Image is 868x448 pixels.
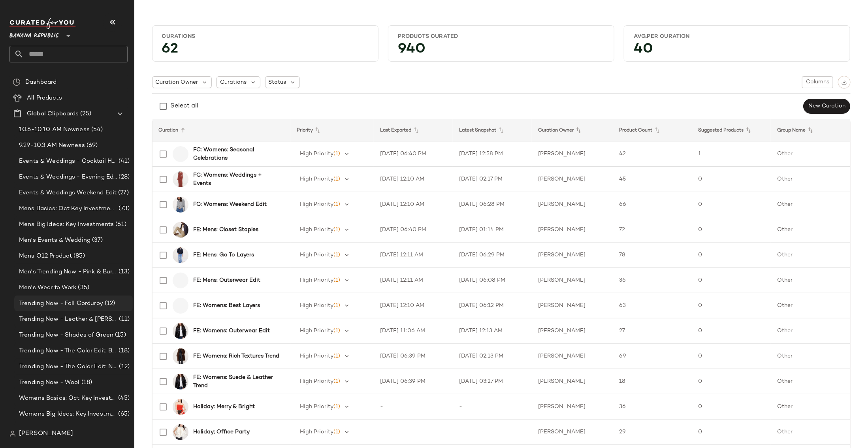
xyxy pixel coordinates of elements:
span: (15) [113,331,126,340]
span: High Priority [300,303,334,309]
span: High Priority [300,252,334,258]
span: 10.6-10.10 AM Newness [19,125,90,134]
img: cn60771091.jpg [173,171,188,187]
b: FC: Womens: Weekend Edit [193,200,267,209]
td: [DATE] 12:11 AM [374,243,453,268]
td: - [374,420,453,445]
button: New Curation [803,99,850,114]
span: (18) [80,378,92,387]
th: Product Count [613,119,692,141]
b: FE: Mens: Outerwear Edit [193,276,260,284]
th: Last Exported [374,119,453,141]
span: (54) [90,125,103,134]
span: Womens O12 Product [19,425,82,435]
td: [PERSON_NAME] [532,394,613,420]
td: 0 [692,268,771,293]
td: 0 [692,420,771,445]
img: svg%3e [842,79,847,85]
span: Columns [806,79,829,85]
img: cn60202242.jpg [173,374,188,390]
td: Other [771,268,850,293]
span: (1) [334,303,341,309]
span: (1) [334,201,341,207]
td: [DATE] 06:28 PM [453,192,532,217]
span: (1) [334,404,341,410]
span: New Curation [808,103,845,109]
span: Global Clipboards [27,109,79,119]
td: Other [771,318,850,344]
span: (35) [77,283,90,292]
span: (65) [117,410,130,419]
span: (1) [334,252,341,258]
img: cfy_white_logo.C9jOOHJF.svg [9,18,77,29]
img: cn60364079.jpg [173,247,188,263]
td: [DATE] 03:27 PM [453,369,532,394]
div: Select all [171,102,199,111]
td: - [453,420,532,445]
td: [DATE] 12:11 AM [374,268,453,293]
span: (1) [334,227,341,233]
span: Events & Weddings - Cocktail Hour [19,157,117,166]
span: High Priority [300,176,334,182]
td: 0 [692,318,771,344]
span: (69) [85,141,98,150]
span: Men's Events & Wedding [19,236,90,245]
span: Trending Now - Wool [19,378,80,387]
span: Trending Now - The Color Edit: Bright Red [19,346,117,356]
td: 0 [692,167,771,192]
td: [DATE] 06:39 PM [374,344,453,369]
td: [DATE] 06:12 PM [453,293,532,318]
td: [DATE] 02:17 PM [453,167,532,192]
td: Other [771,192,850,217]
td: [DATE] 06:39 PM [374,369,453,394]
b: FC: Womens: Seasonal Celebrations [193,146,281,162]
td: 0 [692,217,771,243]
td: [PERSON_NAME] [532,369,613,394]
td: [DATE] 12:58 PM [453,141,532,167]
b: FE: Womens: Outerwear Edit [193,327,270,335]
button: Columns [802,76,833,88]
div: 40 [627,43,847,58]
td: [PERSON_NAME] [532,268,613,293]
td: Other [771,141,850,167]
div: Curations [162,33,369,40]
span: Womens Basics: Oct Key Investments [19,394,117,403]
td: [DATE] 11:06 AM [374,318,453,344]
td: 18 [613,369,692,394]
b: Holiday; Office Party [193,428,250,436]
span: All Products [27,94,62,103]
span: High Priority [300,151,334,157]
td: 63 [613,293,692,318]
span: Men's Wear to Work [19,283,77,292]
td: Other [771,420,850,445]
span: (85) [72,252,85,261]
div: Avg.per Curation [634,33,840,40]
td: [PERSON_NAME] [532,318,613,344]
td: Other [771,293,850,318]
td: 69 [613,344,692,369]
b: FE: Mens: Go To Layers [193,251,254,259]
td: 1 [692,141,771,167]
span: Mens O12 Product [19,252,72,261]
td: [DATE] 06:40 PM [374,217,453,243]
td: 78 [613,243,692,268]
span: (1) [334,328,341,334]
td: 0 [692,369,771,394]
td: 0 [692,394,771,420]
td: 27 [613,318,692,344]
img: svg%3e [9,431,16,437]
span: (12) [103,299,115,308]
span: (12) [117,362,130,371]
span: Trending Now - Shades of Green [19,331,113,340]
td: [DATE] 12:10 AM [374,192,453,217]
img: cn60380609.jpg [173,424,188,440]
span: High Priority [300,353,334,359]
td: Other [771,369,850,394]
th: Curation Owner [532,119,613,141]
span: (133) [82,425,98,435]
span: 9.29-10.3 AM Newness [19,141,85,150]
img: svg%3e [13,78,21,86]
img: cn60218028.jpg [173,222,188,238]
span: High Priority [300,404,334,410]
td: 42 [613,141,692,167]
